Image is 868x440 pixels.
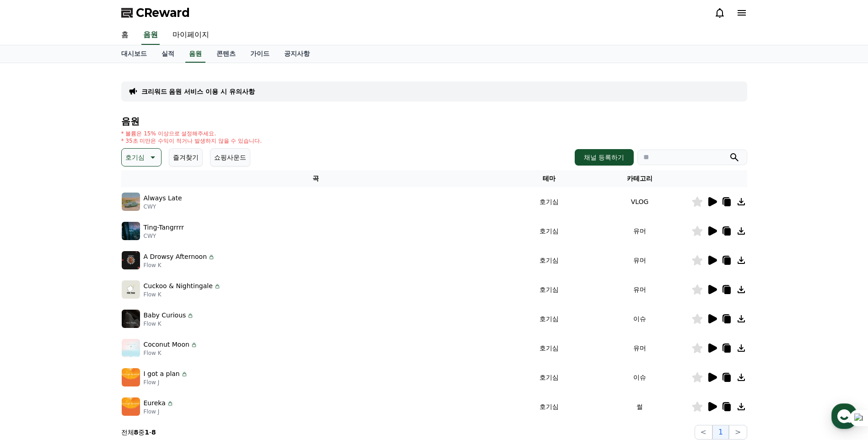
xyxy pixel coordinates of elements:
a: 실적 [154,45,182,63]
button: 1 [712,425,729,440]
td: 유머 [588,275,691,304]
a: 홈 [114,26,136,45]
td: 호기심 [510,363,588,392]
span: 대화 [84,304,95,311]
p: Flow K [144,349,198,357]
td: 썰 [588,392,691,421]
img: music [122,368,140,386]
p: CWY [144,203,182,210]
img: music [122,310,140,328]
td: 이슈 [588,363,691,392]
td: 호기심 [510,304,588,333]
a: 콘텐츠 [209,45,243,63]
h4: 음원 [121,116,747,126]
a: 가이드 [243,45,277,63]
p: Coconut Moon [144,340,189,349]
td: 이슈 [588,304,691,333]
td: 호기심 [510,333,588,363]
button: < [695,425,712,440]
strong: 1 [145,429,149,436]
p: Eureka [144,398,166,408]
td: 유머 [588,216,691,246]
p: * 35초 미만은 수익이 적거나 발생하지 않을 수 있습니다. [121,137,262,145]
p: * 볼륨은 15% 이상으로 설정해주세요. [121,130,262,137]
td: 유머 [588,246,691,275]
button: 호기심 [121,148,162,166]
a: 홈 [3,290,60,313]
p: CWY [144,232,184,240]
button: 채널 등록하기 [575,149,633,166]
button: 즐겨찾기 [169,148,203,166]
img: music [122,222,140,240]
a: 설정 [118,290,176,313]
a: 대화 [60,290,118,313]
a: 대시보드 [114,45,154,63]
p: Flow J [144,379,188,386]
p: Flow K [144,262,216,269]
td: 호기심 [510,187,588,216]
th: 테마 [510,170,588,187]
p: Flow J [144,408,174,415]
a: 마이페이지 [165,26,216,45]
a: 음원 [185,45,205,63]
img: music [122,280,140,299]
td: VLOG [588,187,691,216]
td: 호기심 [510,246,588,275]
td: 호기심 [510,392,588,421]
span: 설정 [141,304,152,311]
p: Baby Curious [144,311,186,320]
p: 전체 중 - [121,428,156,437]
p: Always Late [144,193,182,203]
th: 카테고리 [588,170,691,187]
p: I got a plan [144,369,180,379]
a: CReward [121,5,190,20]
a: 공지사항 [277,45,317,63]
img: music [122,339,140,357]
p: Flow K [144,320,194,327]
td: 호기심 [510,275,588,304]
a: 크리워드 음원 서비스 이용 시 유의사항 [141,87,255,96]
a: 음원 [141,26,160,45]
span: 홈 [29,304,34,311]
button: > [729,425,747,440]
span: CReward [136,5,190,20]
img: music [122,251,140,269]
p: A Drowsy Afternoon [144,252,207,262]
img: music [122,193,140,211]
th: 곡 [121,170,510,187]
button: 쇼핑사운드 [210,148,250,166]
p: Ting-Tangrrrr [144,223,184,232]
img: music [122,397,140,416]
td: 호기심 [510,216,588,246]
td: 유머 [588,333,691,363]
strong: 8 [134,429,139,436]
strong: 8 [151,429,156,436]
p: 호기심 [125,151,145,164]
p: Flow K [144,291,221,298]
p: Cuckoo & Nightingale [144,281,213,291]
